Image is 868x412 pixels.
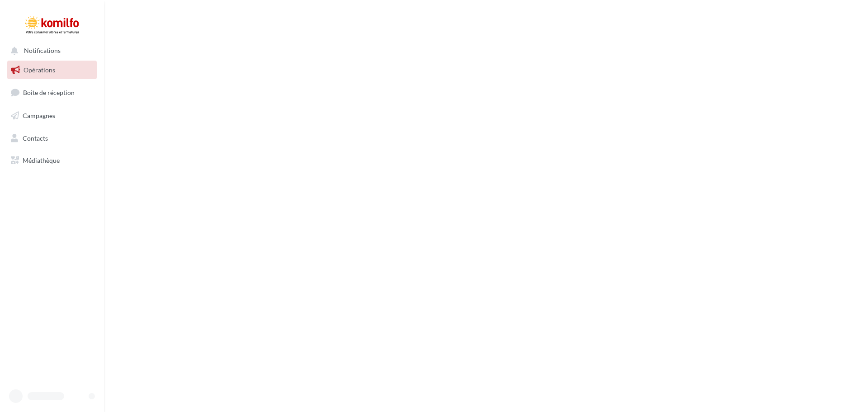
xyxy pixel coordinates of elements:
[5,151,99,170] a: Médiathèque
[24,66,55,74] span: Opérations
[5,106,99,125] a: Campagnes
[23,134,48,142] span: Contacts
[24,47,61,55] span: Notifications
[5,129,99,148] a: Contacts
[5,83,99,102] a: Boîte de réception
[23,156,60,164] span: Médiathèque
[23,89,75,96] span: Boîte de réception
[23,112,55,119] span: Campagnes
[5,61,99,80] a: Opérations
